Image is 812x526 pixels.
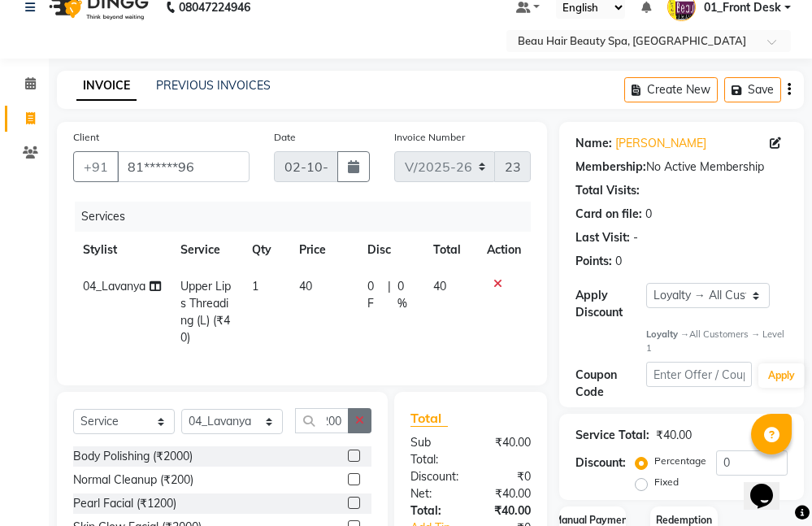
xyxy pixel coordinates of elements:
div: Membership: [575,159,646,176]
th: Total [423,232,477,268]
input: Enter Offer / Coupon Code [646,362,753,387]
span: 04_Lavanya [83,279,145,293]
label: Fixed [654,475,679,489]
div: Apply Discount [575,287,646,321]
div: Discount: [398,468,471,485]
label: Percentage [654,454,706,468]
button: Create New [624,77,718,102]
th: Qty [242,232,289,268]
span: | [388,278,391,312]
div: ₹40.00 [471,502,543,519]
span: 1 [252,279,258,293]
span: 0 % [397,278,414,312]
div: 0 [615,253,622,270]
span: Total [410,410,448,427]
span: Upper Lips Threading (L) (₹40) [180,279,231,345]
div: Pearl Facial (₹1200) [73,495,176,512]
span: 0 F [367,278,381,312]
a: PREVIOUS INVOICES [156,78,271,93]
th: Service [171,232,242,268]
input: Search or Scan [295,408,349,433]
div: Normal Cleanup (₹200) [73,472,193,489]
strong: Loyalty → [646,328,689,340]
div: No Active Membership [575,159,788,176]
button: +91 [73,151,119,182]
div: Name: [575,135,612,152]
span: 40 [433,279,446,293]
th: Price [289,232,358,268]
button: Apply [758,363,805,388]
div: - [633,229,638,246]
div: Last Visit: [575,229,630,246]
span: 40 [299,279,312,293]
div: Services [75,202,543,232]
a: [PERSON_NAME] [615,135,706,152]
div: Sub Total: [398,434,471,468]
label: Date [274,130,296,145]
iframe: chat widget [744,461,796,510]
div: Card on file: [575,206,642,223]
div: Net: [398,485,471,502]
label: Invoice Number [394,130,465,145]
th: Disc [358,232,423,268]
div: Service Total: [575,427,649,444]
th: Action [477,232,531,268]
th: Stylist [73,232,171,268]
div: Total: [398,502,471,519]
div: ₹40.00 [471,485,543,502]
div: 0 [645,206,652,223]
div: ₹40.00 [471,434,543,468]
div: ₹0 [471,468,543,485]
div: Body Polishing (₹2000) [73,448,193,465]
label: Client [73,130,99,145]
div: Discount: [575,454,626,472]
div: ₹40.00 [656,427,692,444]
div: All Customers → Level 1 [646,328,788,355]
div: Points: [575,253,612,270]
a: INVOICE [76,72,137,101]
div: Total Visits: [575,182,640,199]
input: Search by Name/Mobile/Email/Code [117,151,250,182]
button: Save [724,77,781,102]
div: Coupon Code [575,367,646,401]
